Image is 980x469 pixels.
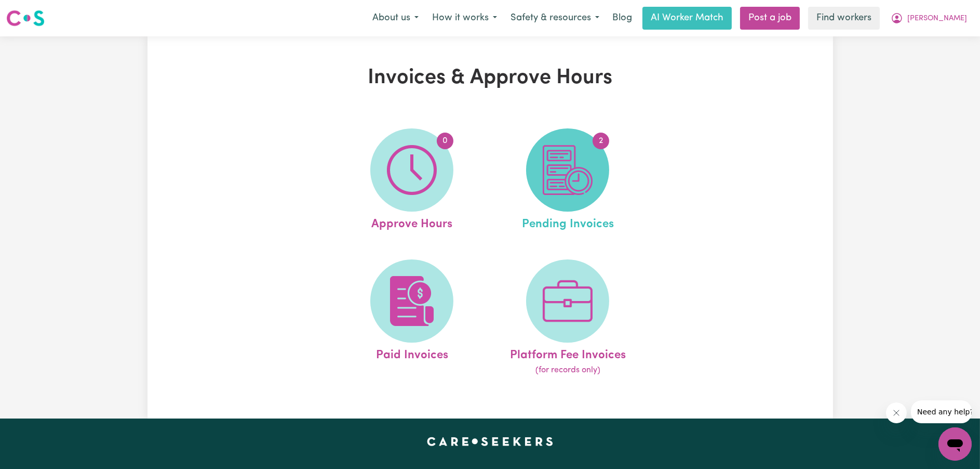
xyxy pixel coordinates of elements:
[504,7,606,29] button: Safety & resources
[886,402,907,423] iframe: Close message
[6,9,45,28] img: Careseekers logo
[337,128,487,233] a: Approve Hours
[642,7,732,30] a: AI Worker Match
[425,7,504,29] button: How it works
[6,7,63,16] span: Need any help?
[938,427,972,461] iframe: Button to launch messaging window
[535,364,600,376] span: (for records only)
[337,259,487,377] a: Paid Invoices
[366,7,425,29] button: About us
[371,212,452,233] span: Approve Hours
[376,343,448,364] span: Paid Invoices
[884,7,974,29] button: My Account
[437,133,453,149] span: 0
[606,7,638,30] a: Blog
[510,343,626,364] span: Platform Fee Invoices
[268,66,713,90] h1: Invoices & Approve Hours
[808,7,880,30] a: Find workers
[522,212,614,233] span: Pending Invoices
[740,7,800,30] a: Post a job
[907,13,967,24] span: [PERSON_NAME]
[427,437,553,446] a: Careseekers home page
[6,6,45,30] a: Careseekers logo
[911,400,972,423] iframe: Message from company
[493,259,642,377] a: Platform Fee Invoices(for records only)
[493,128,642,233] a: Pending Invoices
[593,133,609,149] span: 2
